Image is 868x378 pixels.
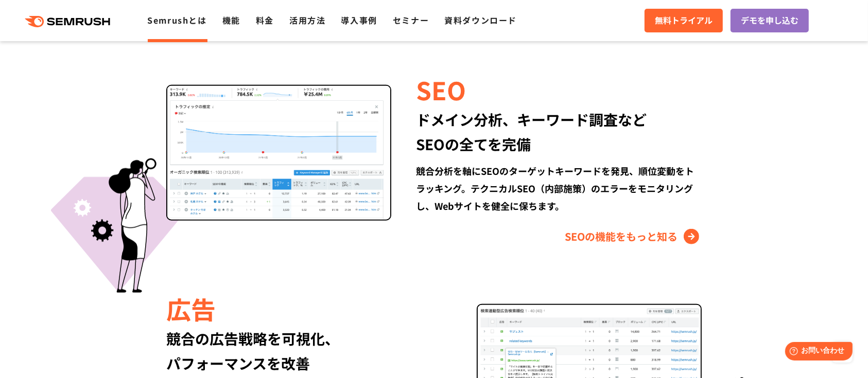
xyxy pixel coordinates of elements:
[416,72,702,107] div: SEO
[645,9,723,32] a: 無料トライアル
[341,14,377,26] a: 導入事例
[416,107,702,156] div: ドメイン分析、キーワード調査など SEOの全てを完備
[166,326,452,375] div: 競合の広告戦略を可視化、 パフォーマンスを改善
[289,14,325,26] a: 活用方法
[256,14,274,26] a: 料金
[776,338,857,367] iframe: Help widget launcher
[731,9,809,32] a: デモを申し込む
[741,14,798,27] span: デモを申し込む
[444,14,517,26] a: 資料ダウンロード
[222,14,240,26] a: 機能
[565,228,702,245] a: SEOの機能をもっと知る
[655,14,713,27] span: 無料トライアル
[416,162,702,214] div: 競合分析を軸にSEOのターゲットキーワードを発見、順位変動をトラッキング。テクニカルSEO（内部施策）のエラーをモニタリングし、Webサイトを健全に保ちます。
[147,14,206,26] a: Semrushとは
[166,291,452,326] div: 広告
[393,14,429,26] a: セミナー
